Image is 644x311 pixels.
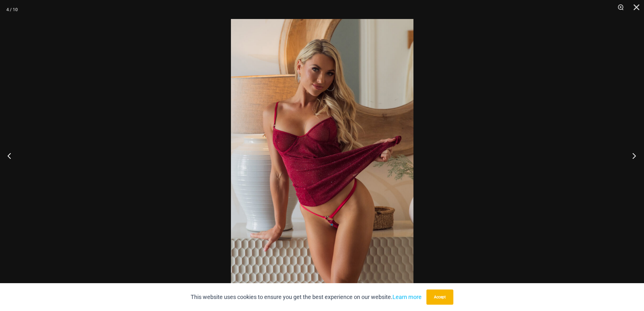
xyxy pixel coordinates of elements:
p: This website uses cookies to ensure you get the best experience on our website. [191,292,422,302]
img: Guilty Pleasures Red 1260 Slip 689 Micro 01 [231,19,413,292]
a: Learn more [392,294,422,300]
button: Accept [426,289,453,305]
div: 4 / 10 [6,5,18,14]
button: Next [620,140,644,171]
